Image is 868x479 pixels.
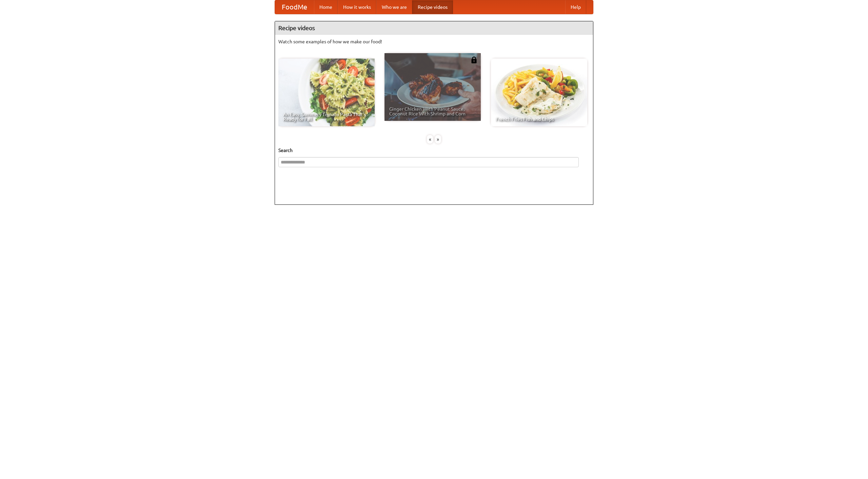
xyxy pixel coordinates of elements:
[491,59,587,126] a: French Fries Fish and Chips
[278,147,590,154] h5: Search
[338,0,376,14] a: How it works
[435,135,441,144] div: »
[496,117,583,122] span: French Fries Fish and Chips
[412,0,453,14] a: Recipe videos
[275,0,314,14] a: FoodMe
[471,57,477,63] img: 483408.png
[427,135,433,144] div: «
[278,38,590,45] p: Watch some examples of how we make our food!
[314,0,338,14] a: Home
[565,0,586,14] a: Help
[283,112,370,122] span: An Easy, Summery Tomato Pasta That's Ready for Fall
[376,0,412,14] a: Who we are
[275,21,593,35] h4: Recipe videos
[278,59,375,126] a: An Easy, Summery Tomato Pasta That's Ready for Fall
